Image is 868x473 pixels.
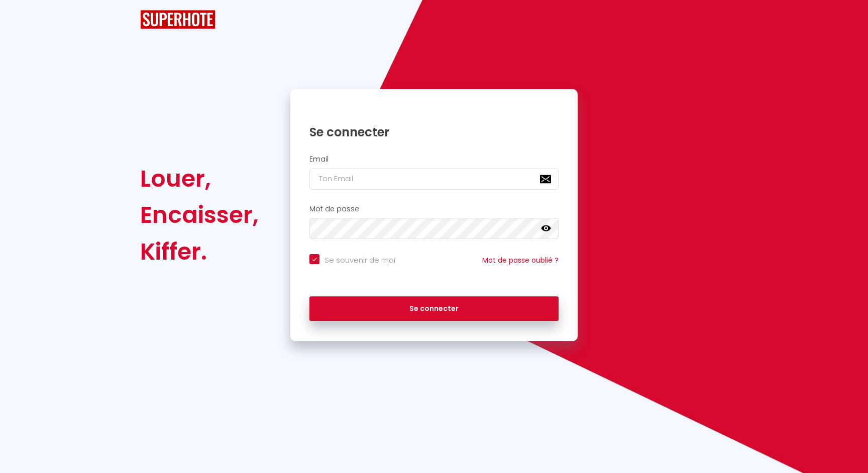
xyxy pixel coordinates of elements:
div: Kiffer. [140,233,259,270]
div: Encaisser, [140,197,259,233]
a: Mot de passe oublié ? [482,255,559,265]
h2: Mot de passe [309,205,559,213]
h2: Email [309,155,559,164]
button: Se connecter [309,296,559,322]
input: Ton Email [309,169,559,190]
h1: Se connecter [309,124,559,140]
div: Louer, [140,161,259,197]
img: SuperHote logo [140,10,215,29]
